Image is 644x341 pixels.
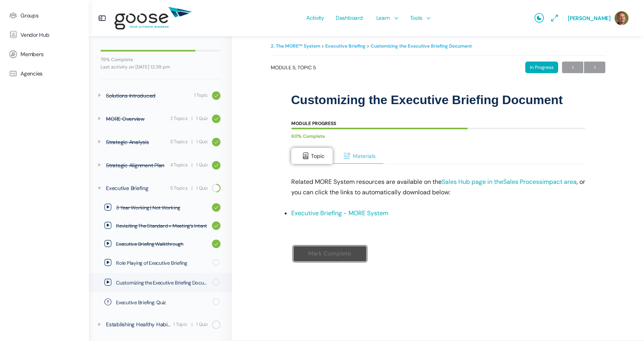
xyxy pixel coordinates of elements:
[116,299,208,307] span: Executive Briefing: Quiz
[89,314,232,334] a: Establishing Healthy Habits 1 Topic | 1 Quiz
[20,51,43,58] span: Members
[271,43,320,49] a: 2. The MORE™ System
[170,161,188,169] div: 4 Topics
[116,204,208,212] span: 3 Year Working | Not Working
[584,62,605,73] span: →
[542,178,577,186] a: impact area
[293,246,367,262] input: Mark Complete
[89,85,232,106] a: Solutions Introduced 1 Topic
[89,217,232,235] a: Revisiting The Standard + Meeting’s Intent
[170,185,188,192] div: 5 Topics
[191,138,193,146] span: |
[20,70,43,77] span: Agencies
[106,91,192,100] div: Solutions Introduced
[271,65,316,70] span: Module 5, Topic 5
[442,178,503,186] a: Sales Hub page in the
[170,138,188,146] div: 5 Topics
[20,12,39,19] span: Groups
[291,178,503,186] span: Related MORE System resources are available on the
[116,279,208,287] span: Customizing the Executive Briefing Document
[106,161,168,170] div: Strategic Alignment Plan
[4,6,85,25] a: Groups
[562,62,583,73] span: ←
[371,43,472,49] a: Customizing the Executive Briefing Document
[89,108,232,129] a: MORE Overview 2 Topics | 1 Quiz
[291,121,336,126] div: Module Progress
[170,115,188,122] div: 2 Topics
[116,222,208,230] span: Revisiting The Standard + Meeting’s Intent
[89,199,232,216] a: 3 Year Working | Not Working
[89,235,232,253] a: Executive Briefing Walkthrough
[196,161,208,169] div: 1 Quiz
[291,93,585,107] h1: Customizing the Executive Briefing Document
[4,45,85,64] a: Members
[291,209,388,217] a: Executive Briefing - MORE System
[525,62,558,73] div: In Progress
[106,138,168,146] div: Strategic Analysis
[101,57,220,62] div: 79% Complete
[191,115,193,122] span: |
[106,320,171,329] div: Establishing Healthy Habits
[568,15,611,22] span: [PERSON_NAME]
[116,259,208,267] span: Role Playing of Executive Briefing
[191,321,193,328] span: |
[89,178,232,198] a: Executive Briefing 5 Topics | 1 Quiz
[20,32,50,38] span: Vendor Hub
[4,64,85,83] a: Agencies
[196,185,208,192] div: 1 Quiz
[89,293,232,312] a: Executive Briefing: Quiz
[353,153,376,159] span: Materials
[196,138,208,146] div: 1 Quiz
[116,240,208,248] span: Executive Briefing Walkthrough
[562,62,583,73] a: ←Previous
[325,43,366,49] a: Executive Briefing
[191,185,193,192] span: |
[89,132,232,153] a: Strategic Analysis 5 Topics | 1 Quiz
[196,321,208,328] div: 1 Quiz
[106,115,168,123] div: MORE Overview
[106,184,168,192] div: Executive Briefing
[311,153,325,159] span: Topic
[4,25,85,45] a: Vendor Hub
[191,161,193,169] span: |
[503,178,542,186] a: Sales Process
[89,253,232,272] a: Role Playing of Executive Briefing
[194,92,208,99] div: 1 Topic
[291,178,585,196] span: , or you can click the links to automatically download below:
[196,115,208,122] div: 1 Quiz
[291,131,577,142] div: 60% Complete
[173,321,187,328] div: 1 Topic
[89,155,232,176] a: Strategic Alignment Plan 4 Topics | 1 Quiz
[584,62,605,73] a: Next→
[101,65,220,69] div: Last activity on [DATE] 12:39 pm
[89,273,232,292] a: Customizing the Executive Briefing Document
[605,304,644,341] iframe: Chat Widget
